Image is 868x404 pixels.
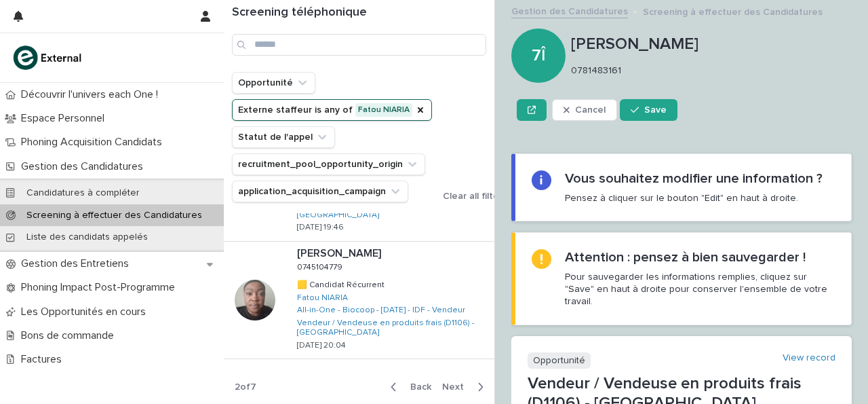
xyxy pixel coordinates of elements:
[783,352,835,364] a: View record
[565,249,806,265] h2: Attention : pensez à bien sauvegarder !
[380,381,437,393] button: Back
[16,329,125,342] p: Bons de commande
[297,306,465,315] a: All-in-One - Biocoop - [DATE] - IDF - Vendeur
[224,242,494,359] a: [PERSON_NAME][PERSON_NAME] 07451047790745104779 🟨 Candidat Récurrent🟨 Candidat Récurrent Fatou NI...
[571,65,846,77] p: 0781483161
[232,34,486,56] input: Search
[16,88,169,101] p: Découvrir l'univers each One !
[16,160,154,173] p: Gestion des Candidatures
[224,371,267,404] p: 2 of 7
[437,381,494,393] button: Next
[232,5,486,20] h1: Screening téléphonique
[16,281,186,294] p: Phoning Impact Post-Programme
[232,153,425,175] button: recruitment_pool_opportunity_origin
[232,126,335,148] button: Statut de l'appel
[571,35,852,54] p: [PERSON_NAME]
[297,341,346,350] p: [DATE] 20:04
[16,353,73,366] p: Factures
[297,318,489,338] a: Vendeur / Vendeuse en produits frais (D1106) - [GEOGRAPHIC_DATA]
[16,210,213,221] p: Screening à effectuer des Candidatures
[297,293,348,303] a: Fatou NIARIA
[511,3,628,18] a: Gestion des Candidatures
[442,382,472,392] span: Next
[297,223,344,232] p: [DATE] 19:46
[402,382,431,392] span: Back
[16,112,115,125] p: Espace Personnel
[565,170,823,187] h2: Vous souhaitez modifier une information ?
[232,99,432,121] button: Externe staffeur
[16,232,159,243] p: Liste des candidats appelés
[552,99,617,121] button: Cancel
[232,72,315,94] button: Opportunité
[432,191,507,201] button: Clear all filters
[297,260,345,272] p: 0745104779
[565,271,835,308] p: Pour sauvegarder les informations remplies, cliquez sur "Save" en haut à droite pour conserver l'...
[643,3,823,18] p: Screening à effectuer des Candidatures
[11,44,85,71] img: bc51vvfgR2QLHU84CWIQ
[620,99,677,121] button: Save
[575,105,606,115] span: Cancel
[297,278,387,290] p: 🟨 Candidat Récurrent
[297,244,384,260] p: [PERSON_NAME]
[528,352,591,369] p: Opportunité
[16,257,140,270] p: Gestion des Entretiens
[443,191,507,201] span: Clear all filters
[644,105,667,115] span: Save
[16,306,157,318] p: Les Opportunités en cours
[232,181,408,202] button: application_acquisition_campaign
[565,192,798,204] p: Pensez à cliquer sur le bouton "Edit" en haut à droite.
[16,136,173,149] p: Phoning Acquisition Candidats
[16,187,151,199] p: Candidatures à compléter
